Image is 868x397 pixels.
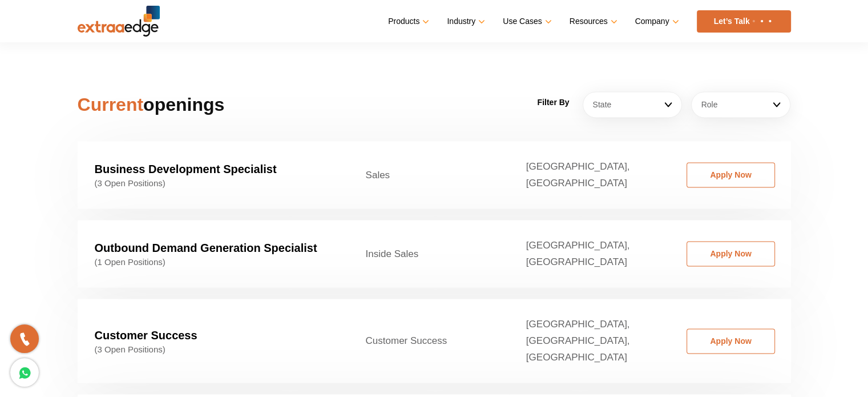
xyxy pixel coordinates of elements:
[697,10,791,33] a: Let’s Talk
[78,94,144,115] span: Current
[349,299,509,383] td: Customer Success
[537,94,569,111] label: Filter By
[95,163,277,175] strong: Business Development Specialist
[687,328,775,354] a: Apply Now
[95,329,197,342] strong: Customer Success
[78,91,304,118] h2: openings
[95,242,317,254] strong: Outbound Demand Generation Specialist
[635,13,677,30] a: Company
[349,220,509,287] td: Inside Sales
[95,178,332,189] span: (3 Open Positions)
[570,13,615,30] a: Resources
[503,13,549,30] a: Use Cases
[687,162,775,187] a: Apply Now
[447,13,483,30] a: Industry
[95,257,332,267] span: (1 Open Positions)
[388,13,427,30] a: Products
[349,141,509,208] td: Sales
[509,141,669,208] td: [GEOGRAPHIC_DATA], [GEOGRAPHIC_DATA]
[687,241,775,266] a: Apply Now
[691,91,790,118] a: Role
[583,91,682,118] a: State
[509,299,669,383] td: [GEOGRAPHIC_DATA], [GEOGRAPHIC_DATA], [GEOGRAPHIC_DATA]
[509,220,669,287] td: [GEOGRAPHIC_DATA], [GEOGRAPHIC_DATA]
[95,344,332,355] span: (3 Open Positions)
